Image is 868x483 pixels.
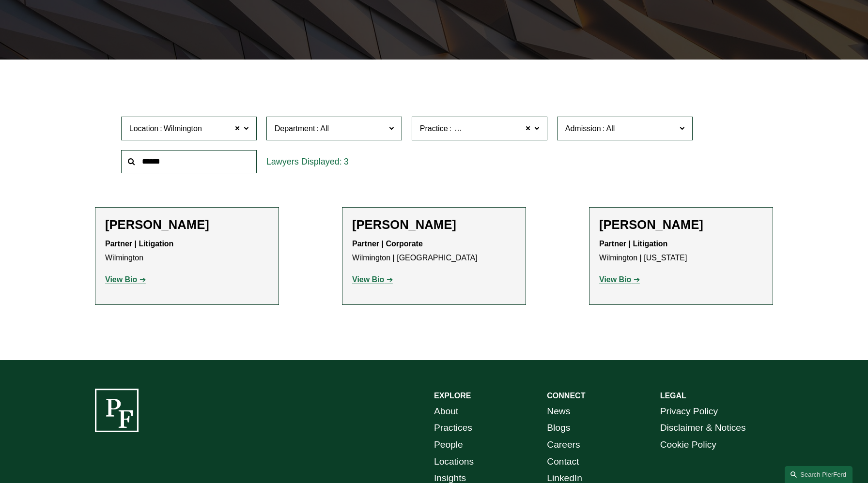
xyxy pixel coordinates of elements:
[599,240,667,248] strong: Partner | Litigation
[352,240,423,248] strong: Partner | Corporate
[547,453,579,470] a: Contact
[105,217,269,232] h2: [PERSON_NAME]
[129,124,159,133] span: Location
[660,437,716,453] a: Cookie Policy
[453,122,646,135] span: Bankruptcy, Financial Restructuring, and Reorganization
[105,275,137,284] strong: View Bio
[434,437,463,453] a: People
[344,157,349,166] span: 3
[352,275,393,284] a: View Bio
[352,217,516,232] h2: [PERSON_NAME]
[599,237,763,265] p: Wilmington | [US_STATE]
[599,275,631,284] strong: View Bio
[434,420,472,437] a: Practices
[660,403,718,420] a: Privacy Policy
[547,420,570,437] a: Blogs
[547,392,585,400] strong: CONNECT
[434,392,471,400] strong: EXPLORE
[420,124,448,133] span: Practice
[105,240,173,248] strong: Partner | Litigation
[275,124,315,133] span: Department
[352,237,516,265] p: Wilmington | [GEOGRAPHIC_DATA]
[660,392,686,400] strong: LEGAL
[434,403,458,420] a: About
[105,237,269,265] p: Wilmington
[434,453,474,470] a: Locations
[352,275,384,284] strong: View Bio
[565,124,601,133] span: Admission
[599,217,763,232] h2: [PERSON_NAME]
[599,275,640,284] a: View Bio
[105,275,146,284] a: View Bio
[547,403,570,420] a: News
[660,420,746,437] a: Disclaimer & Notices
[164,122,202,135] span: Wilmington
[547,437,580,453] a: Careers
[785,466,852,483] a: Search this site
